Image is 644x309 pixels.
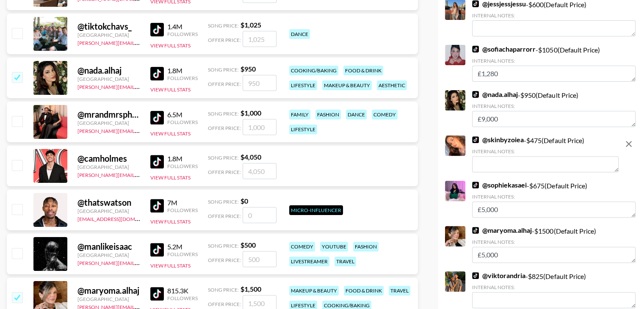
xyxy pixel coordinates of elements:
[77,164,140,170] div: [GEOGRAPHIC_DATA]
[289,66,338,75] div: cooking/baking
[77,109,140,120] div: @ mrandmrsphoenix
[77,120,140,126] div: [GEOGRAPHIC_DATA]
[77,285,140,296] div: @ maryoma.alhaj
[472,226,532,235] a: @maryoma.alhaj
[472,193,636,200] div: Internal Notes:
[208,81,241,87] span: Offer Price:
[620,135,637,152] button: remove
[344,286,384,295] div: food & drink
[472,90,518,99] a: @nada.alhaj
[353,242,379,251] div: fashion
[472,58,636,64] div: Internal Notes:
[167,207,198,213] div: Followers
[472,247,636,263] textarea: £5,000
[472,12,636,19] div: Internal Notes:
[208,243,239,249] span: Song Price:
[208,110,239,117] span: Song Price:
[167,295,198,301] div: Followers
[472,271,636,308] div: - $ 825 (Default Price)
[320,242,348,251] div: youtube
[240,285,261,293] strong: $ 1,500
[77,252,140,258] div: [GEOGRAPHIC_DATA]
[289,80,317,90] div: lifestyle
[240,241,256,249] strong: $ 500
[77,76,140,82] div: [GEOGRAPHIC_DATA]
[150,199,164,212] img: TikTok
[289,124,317,134] div: lifestyle
[472,239,636,245] div: Internal Notes:
[289,242,315,251] div: comedy
[77,170,243,178] a: [PERSON_NAME][EMAIL_ADDRESS][PERSON_NAME][DOMAIN_NAME]
[167,287,198,295] div: 815.3K
[77,21,140,32] div: @ tiktokchavs_
[77,38,203,46] a: [PERSON_NAME][EMAIL_ADDRESS][DOMAIN_NAME]
[150,86,191,93] button: View Full Stats
[167,22,198,31] div: 1.4M
[167,31,198,37] div: Followers
[472,45,536,53] a: @sofiachaparrorr
[240,65,256,73] strong: $ 950
[208,213,241,219] span: Offer Price:
[289,205,343,215] div: Micro-Influencer
[150,130,191,137] button: View Full Stats
[208,154,239,161] span: Song Price:
[167,119,198,125] div: Followers
[77,82,203,90] a: [PERSON_NAME][EMAIL_ADDRESS][DOMAIN_NAME]
[472,46,479,52] img: TikTok
[343,66,383,75] div: food & drink
[208,199,239,205] span: Song Price:
[472,181,527,189] a: @sophiekasaei
[472,111,636,127] textarea: £9,000
[208,287,239,293] span: Song Price:
[77,153,140,164] div: @ camholmes
[77,296,140,302] div: [GEOGRAPHIC_DATA]
[289,257,329,266] div: livestreamer
[472,90,636,127] div: - $ 950 (Default Price)
[389,286,410,295] div: travel
[208,125,241,131] span: Offer Price:
[240,21,261,29] strong: $ 1,025
[289,29,310,39] div: dance
[472,271,525,280] a: @viktorandria
[243,119,276,135] input: 1,000
[243,75,276,91] input: 950
[77,197,140,208] div: @ thatswatson
[150,243,164,257] img: TikTok
[240,197,248,205] strong: $ 0
[346,110,367,119] div: dance
[150,174,191,181] button: View Full Stats
[472,103,636,109] div: Internal Notes:
[208,37,241,43] span: Offer Price:
[472,136,479,143] img: TikTok
[77,214,163,222] a: [EMAIL_ADDRESS][DOMAIN_NAME]
[472,0,479,7] img: TikTok
[77,65,140,76] div: @ nada.alhaj
[167,110,198,119] div: 6.5M
[315,110,341,119] div: fashion
[77,241,140,252] div: @ manlikeisaac
[372,110,398,119] div: comedy
[150,218,191,225] button: View Full Stats
[472,66,636,82] textarea: £1,280
[472,148,619,154] div: Internal Notes:
[240,109,261,117] strong: $ 1,000
[208,169,241,175] span: Offer Price:
[472,45,636,82] div: - $ 1050 (Default Price)
[150,23,164,36] img: TikTok
[77,126,203,134] a: [PERSON_NAME][EMAIL_ADDRESS][DOMAIN_NAME]
[240,153,261,161] strong: $ 4,050
[167,75,198,81] div: Followers
[472,226,636,263] div: - $ 1500 (Default Price)
[77,258,203,266] a: [PERSON_NAME][EMAIL_ADDRESS][DOMAIN_NAME]
[472,91,479,98] img: TikTok
[243,251,276,267] input: 500
[472,284,636,290] div: Internal Notes:
[243,207,276,223] input: 0
[334,257,356,266] div: travel
[472,135,524,144] a: @skinbyzoiea
[167,199,198,207] div: 7M
[472,201,636,218] textarea: £5,000
[167,243,198,251] div: 5.2M
[167,251,198,257] div: Followers
[472,181,636,218] div: - $ 675 (Default Price)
